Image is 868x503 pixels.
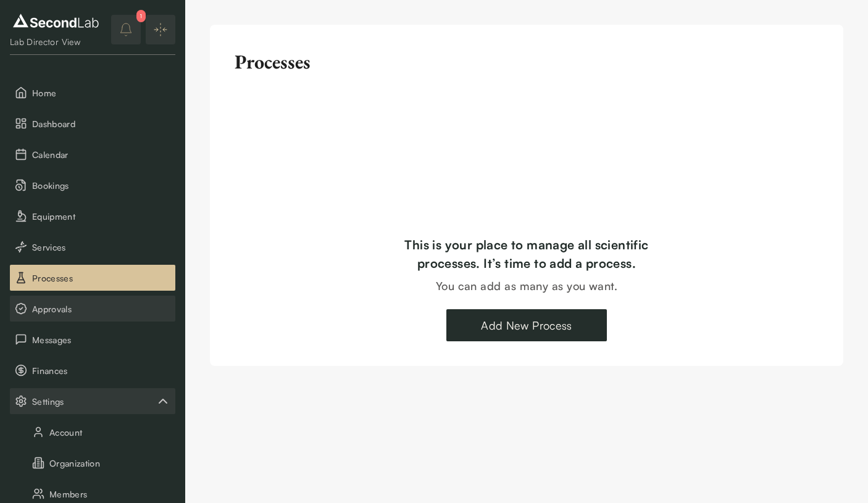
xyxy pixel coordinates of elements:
[10,388,175,414] div: Settings sub items
[32,210,170,223] span: Equipment
[32,148,170,161] span: Calendar
[32,179,170,192] span: Bookings
[10,80,175,106] button: Home
[32,364,170,377] span: Finances
[10,296,175,322] button: Approvals
[385,236,668,273] div: This is your place to manage all scientific processes. It’s time to add a process.
[10,265,175,291] button: Processes
[32,272,170,285] span: Processes
[10,36,102,48] div: Lab Director View
[146,15,175,44] button: Expand/Collapse sidebar
[32,241,170,254] span: Services
[32,117,170,130] span: Dashboard
[111,15,141,44] button: notifications
[235,49,311,74] h2: Processes
[32,86,170,99] span: Home
[136,10,146,22] div: 1
[10,172,175,198] button: Bookings
[32,333,170,346] span: Messages
[10,141,175,167] button: Calendar
[446,309,606,341] a: Add New Process
[10,203,175,229] button: Equipment
[32,302,170,315] span: Approvals
[10,110,175,136] button: Dashboard
[10,357,175,383] button: Finances
[385,278,668,294] div: You can add as many as you want.
[10,388,175,414] button: Settings
[10,11,102,31] img: logo
[10,326,175,352] button: Messages
[10,234,175,260] button: Services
